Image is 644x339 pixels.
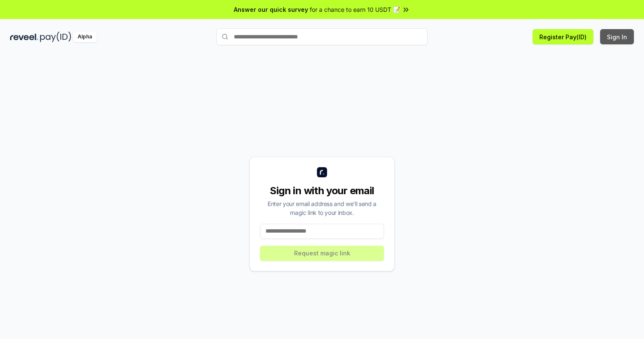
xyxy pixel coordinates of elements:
[73,32,97,42] div: Alpha
[533,29,593,44] button: Register Pay(ID)
[260,199,384,217] div: Enter your email address and we’ll send a magic link to your inbox.
[317,167,327,177] img: logo_small
[10,32,38,42] img: reveel_dark
[310,5,400,14] span: for a chance to earn 10 USDT 📝
[40,32,71,42] img: pay_id
[260,184,384,198] div: Sign in with your email
[600,29,634,44] button: Sign In
[234,5,308,14] span: Answer our quick survey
